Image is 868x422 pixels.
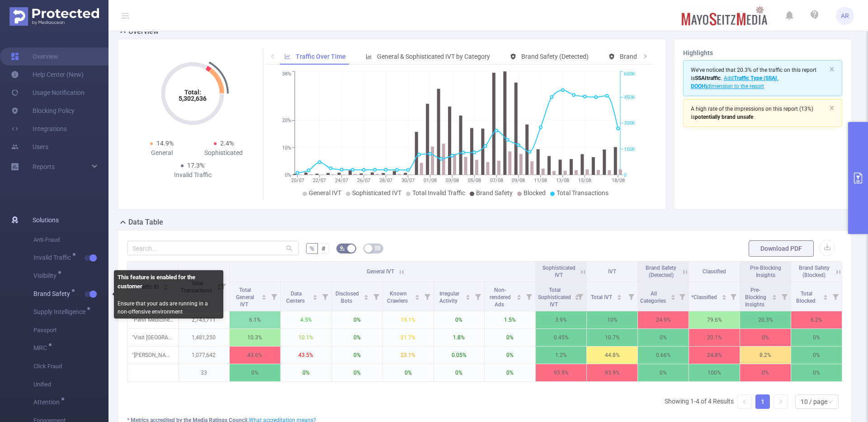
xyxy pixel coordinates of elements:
i: icon: caret-up [772,293,777,296]
i: icon: caret-down [466,296,471,299]
div: General [131,148,193,158]
p: 6.1% [230,311,280,328]
span: General IVT [367,268,394,275]
div: Invalid Traffic [162,170,224,180]
span: Total IVT [591,294,613,300]
tspan: 0 [624,172,627,178]
b: SSAI traffic [695,75,721,81]
span: Total Transactions [557,189,609,197]
i: icon: line-chart [284,53,291,60]
h3: Highlights [683,48,842,58]
p: 0% [434,311,485,328]
div: Sort [312,293,318,299]
i: Filter menu [421,282,434,311]
p: 43.6% [230,347,280,364]
tspan: 20/07 [291,178,304,183]
span: Sophisticated IVT [542,265,576,278]
i: Filter menu [778,282,791,311]
tspan: 600K [624,71,635,77]
span: Known Crawlers [387,291,409,304]
a: Overview [11,47,58,66]
i: Filter menu [523,282,535,311]
p: 0.66% [638,347,689,364]
span: MRC [33,345,50,351]
span: Anti-Fraud [33,231,108,249]
i: Filter menu [727,282,740,311]
p: 8.2% [740,347,791,364]
i: icon: down [828,399,833,405]
p: 1,077,642 [179,347,229,364]
i: icon: close [829,105,835,111]
div: Sort [670,293,676,299]
i: Filter menu [472,282,484,311]
p: 0% [638,364,689,381]
div: Sort [261,293,267,299]
b: This feature is enabled for the customer [118,274,195,290]
a: Reports [33,158,55,176]
p: 19.1% [383,311,434,328]
li: Showing 1-4 of 4 Results [665,394,734,409]
i: icon: caret-down [823,296,828,299]
span: Disclosed Bots [335,291,359,304]
p: "Visit [GEOGRAPHIC_DATA]" [31001] [127,329,178,346]
p: 0% [638,329,689,346]
i: icon: left [270,53,275,59]
i: icon: caret-up [312,293,317,296]
span: Sophisticated IVT [352,189,401,197]
div: 10 / page [801,395,827,408]
tspan: 22/07 [313,178,326,183]
tspan: 01/08 [424,178,437,183]
span: Supply Intelligence [33,309,89,315]
li: Previous Page [737,394,752,409]
tspan: 300K [624,121,635,127]
span: Pre-Blocking Insights [745,287,766,308]
i: Filter menu [319,282,331,311]
i: Filter menu [625,282,637,311]
i: icon: caret-down [363,296,368,299]
i: icon: caret-up [517,293,522,296]
tspan: 15/08 [578,178,591,183]
p: 93.9% [536,364,586,381]
span: AR [841,7,849,25]
tspan: 07/08 [490,178,503,183]
tspan: 0% [285,172,291,178]
p: 0% [332,364,382,381]
div: Sophisticated [193,148,255,158]
p: "Penn Medicine" [29707] [127,311,178,328]
tspan: 5,302,636 [179,95,207,102]
span: Brand Safety [33,291,73,297]
i: icon: caret-up [617,293,622,296]
tspan: 38% [282,71,291,77]
p: 0% [791,329,842,346]
tspan: 450K [624,94,635,100]
span: Traffic Over Time [296,53,346,60]
i: icon: bar-chart [366,53,372,60]
p: 1,481,250 [179,329,229,346]
p: 0% [485,364,535,381]
tspan: 03/08 [446,178,459,183]
p: "[PERSON_NAME][GEOGRAPHIC_DATA]" [30634] [127,347,178,364]
i: icon: caret-up [671,293,676,296]
p: 43.5% [281,347,331,364]
p: 0.45% [536,329,586,346]
i: Filter menu [574,282,586,311]
a: Blocking Policy [11,102,75,120]
p: 44.8% [587,347,637,364]
div: Sort [722,293,727,299]
p: 0% [485,329,535,346]
span: Pre-Blocking Insights [750,265,781,278]
p: 1.8% [434,329,485,346]
span: All Categories [640,291,667,304]
span: # [321,245,325,252]
p: 2,743,711 [179,311,229,328]
span: Reports [33,163,55,170]
span: Data Centers [286,291,306,304]
i: icon: caret-down [415,296,420,299]
span: *Classified [691,294,718,300]
i: icon: caret-down [722,296,726,299]
p: 0% [791,347,842,364]
div: Sort [617,293,622,299]
b: Traffic Type (SSAI, DOOH) [691,75,778,89]
button: Download PDF [749,240,814,257]
input: Search... [127,241,299,255]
